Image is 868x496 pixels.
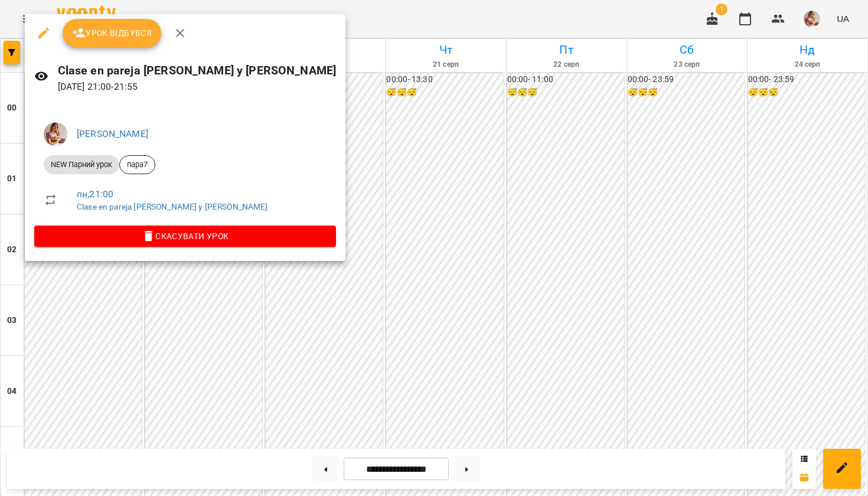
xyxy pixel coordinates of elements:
[63,19,162,47] button: Урок відбувся
[77,128,148,139] a: [PERSON_NAME]
[34,226,336,247] button: Скасувати Урок
[58,61,337,80] h6: Clase en pareja [PERSON_NAME] y [PERSON_NAME]
[119,155,155,174] div: пара7
[120,159,155,170] span: пара7
[72,26,152,40] span: Урок відбувся
[44,229,327,243] span: Скасувати Урок
[44,159,119,170] span: NEW Парний урок
[77,202,268,211] a: Clase en pareja [PERSON_NAME] y [PERSON_NAME]
[77,188,113,200] a: пн , 21:00
[58,80,337,94] p: [DATE] 21:00 - 21:55
[44,122,67,146] img: 598c81dcb499f295e991862bd3015a7d.JPG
